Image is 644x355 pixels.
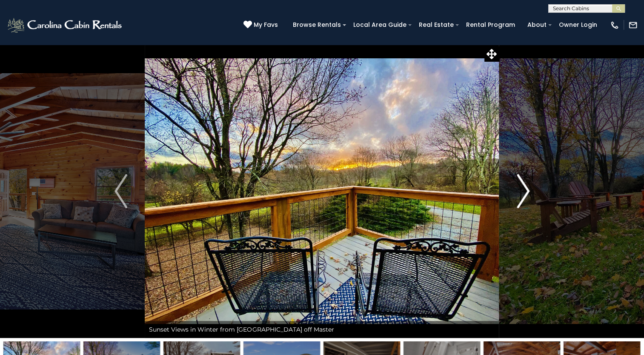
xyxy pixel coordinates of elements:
[6,17,124,34] img: White-1-2.png
[610,20,619,30] img: phone-regular-white.png
[523,18,551,31] a: About
[254,20,278,29] span: My Favs
[114,174,127,208] img: arrow
[145,321,499,338] div: Sunset Views in Winter from [GEOGRAPHIC_DATA] off Master
[628,20,638,30] img: mail-regular-white.png
[243,20,280,30] a: My Favs
[97,44,145,338] button: Previous
[517,174,530,208] img: arrow
[499,44,547,338] button: Next
[462,18,519,31] a: Rental Program
[415,18,458,31] a: Real Estate
[349,18,411,31] a: Local Area Guide
[289,18,345,31] a: Browse Rentals
[555,18,601,31] a: Owner Login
